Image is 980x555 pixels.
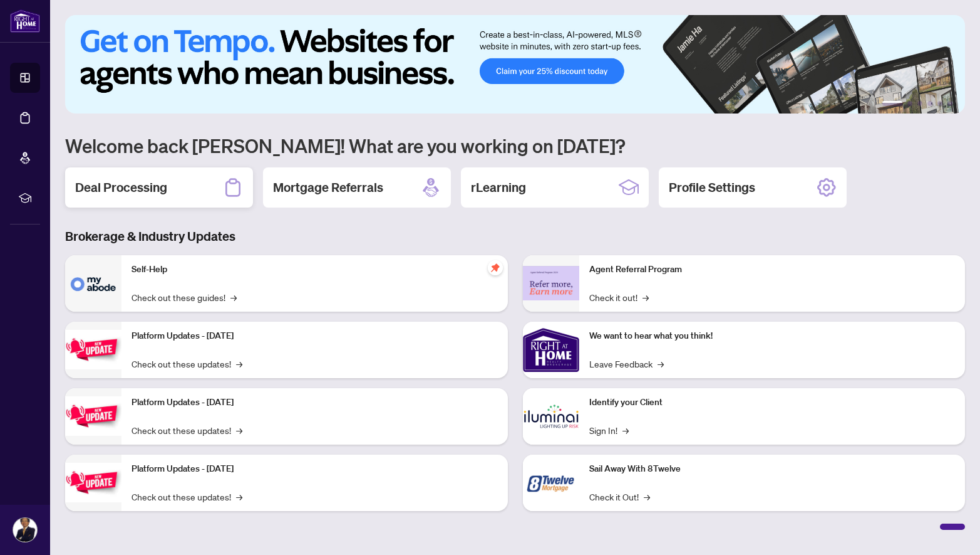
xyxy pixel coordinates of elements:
[523,266,579,300] img: Agent Referral Program
[589,329,956,343] p: We want to hear what you think!
[930,511,967,549] button: Open asap
[65,228,965,245] h3: Brokerage & Industry Updates
[589,396,956,410] p: Identify your Client
[10,9,40,33] img: logo
[132,462,498,476] p: Platform Updates - [DATE]
[947,101,952,106] button: 6
[589,490,650,504] a: Check it Out!→
[132,263,498,277] p: Self-Help
[236,490,242,504] span: →
[230,290,237,304] span: →
[622,423,629,437] span: →
[589,263,956,277] p: Agent Referral Program
[882,101,902,106] button: 1
[273,179,383,196] h2: Mortgage Referrals
[132,329,498,343] p: Platform Updates - [DATE]
[642,290,649,304] span: →
[132,423,242,437] a: Check out these updates!→
[75,179,167,196] h2: Deal Processing
[13,518,37,542] img: Profile Icon
[65,330,121,369] img: Platform Updates - July 21, 2025
[589,357,664,371] a: Leave Feedback→
[589,462,956,476] p: Sail Away With 8Twelve
[471,179,526,196] h2: rLearning
[132,490,242,504] a: Check out these updates!→
[65,134,965,157] h1: Welcome back [PERSON_NAME]! What are you working on [DATE]?
[523,388,579,445] img: Identify your Client
[132,357,242,371] a: Check out these updates!→
[65,463,121,502] img: Platform Updates - June 23, 2025
[65,15,965,114] img: Slide 0
[236,357,242,371] span: →
[589,423,629,437] a: Sign In!→
[523,322,579,378] img: We want to hear what you think!
[488,260,503,275] span: pushpin
[937,101,942,106] button: 5
[132,396,498,410] p: Platform Updates - [DATE]
[236,423,242,437] span: →
[132,290,237,304] a: Check out these guides!→
[917,101,922,106] button: 3
[927,101,932,106] button: 4
[644,490,650,504] span: →
[669,179,755,196] h2: Profile Settings
[658,357,664,371] span: →
[523,455,579,511] img: Sail Away With 8Twelve
[589,290,649,304] a: Check it out!→
[65,396,121,436] img: Platform Updates - July 8, 2025
[65,255,121,312] img: Self-Help
[907,101,912,106] button: 2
